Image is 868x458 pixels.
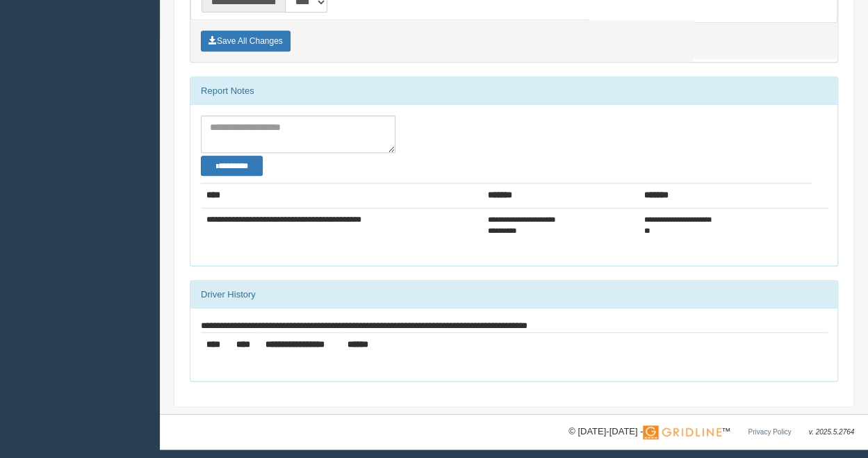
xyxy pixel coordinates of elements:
img: Gridline [643,425,721,439]
a: Privacy Policy [748,428,791,436]
span: v. 2025.5.2764 [809,428,854,436]
button: Save [201,31,290,51]
button: Change Filter Options [201,156,263,176]
div: © [DATE]-[DATE] - ™ [568,425,854,439]
div: Driver History [190,281,837,309]
div: Report Notes [190,77,837,105]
